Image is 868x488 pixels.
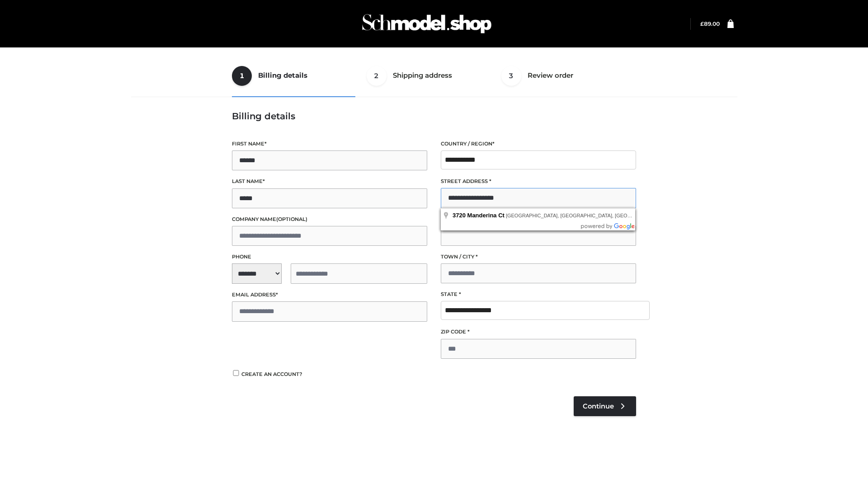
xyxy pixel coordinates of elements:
[232,253,427,261] label: Phone
[574,396,636,416] a: Continue
[232,111,636,122] h3: Billing details
[441,253,636,261] label: Town / City
[506,213,667,218] span: [GEOGRAPHIC_DATA], [GEOGRAPHIC_DATA], [GEOGRAPHIC_DATA]
[700,20,720,27] bdi: 89.00
[441,177,636,186] label: Street address
[232,370,240,376] input: Create an account?
[232,140,427,148] label: First name
[700,20,720,27] a: £89.00
[453,212,466,219] span: 3720
[441,140,636,148] label: Country / Region
[232,215,427,224] label: Company name
[583,402,614,410] span: Continue
[232,177,427,186] label: Last name
[441,328,636,336] label: ZIP Code
[359,6,495,42] img: Schmodel Admin 964
[700,20,704,27] span: £
[467,212,505,219] span: Manderina Ct
[232,291,427,299] label: Email address
[276,216,307,222] span: (optional)
[241,371,302,377] span: Create an account?
[441,290,636,299] label: State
